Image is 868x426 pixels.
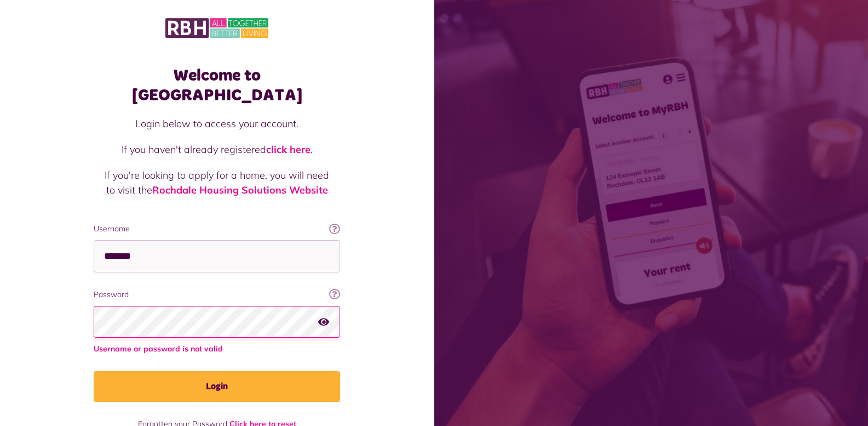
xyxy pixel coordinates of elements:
label: Username [94,223,340,235]
p: Login below to access your account. [105,116,329,131]
p: If you're looking to apply for a home, you will need to visit the [105,168,329,197]
span: Username or password is not valid [94,343,340,355]
a: click here [266,143,311,156]
p: If you haven't already registered . [105,142,329,157]
h1: Welcome to [GEOGRAPHIC_DATA] [94,66,340,105]
button: Login [94,371,340,402]
img: MyRBH [165,16,268,39]
label: Password [94,289,340,300]
a: Rochdale Housing Solutions Website [152,184,328,196]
